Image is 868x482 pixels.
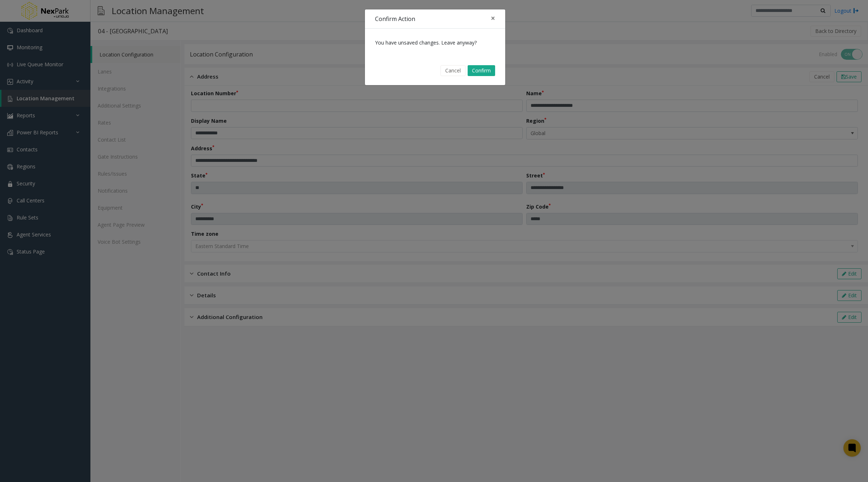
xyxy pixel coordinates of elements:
[441,65,465,76] button: Cancel
[486,9,500,27] button: Close
[365,29,505,56] div: You have unsaved changes. Leave anyway?
[375,14,415,23] h4: Confirm Action
[468,65,495,76] button: Confirm
[491,13,495,23] span: ×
